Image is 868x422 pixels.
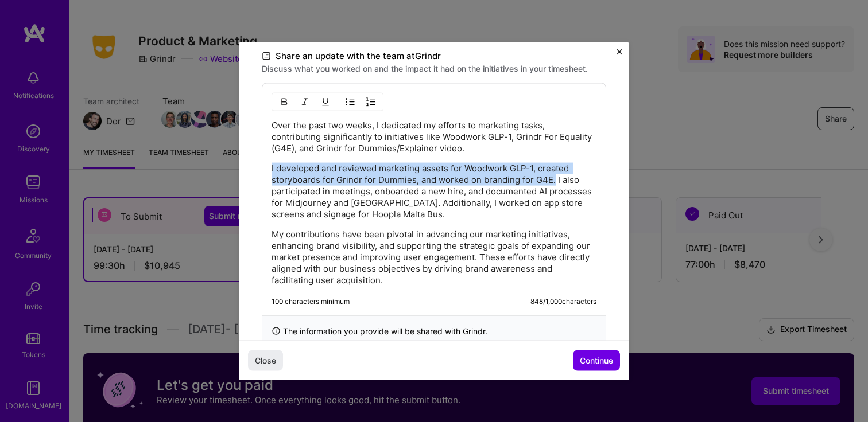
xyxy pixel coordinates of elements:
[280,97,289,107] img: Bold
[580,354,613,366] span: Continue
[573,350,620,370] button: Continue
[300,97,309,107] img: Italic
[346,97,355,107] img: UL
[366,97,375,107] img: OL
[272,120,596,154] p: Over the past two weeks, I dedicated my efforts to marketing tasks, contributing significantly to...
[262,49,606,63] label: Share an update with the team at Grindr
[262,49,271,62] i: icon DocumentBlack
[262,315,606,347] div: The information you provide will be shared with Grindr .
[272,163,596,220] p: I developed and reviewed marketing assets for Woodwork GLP-1, created storyboards for Grindr for ...
[272,229,596,286] p: My contributions have been pivotal in advancing our marketing initiatives, enhancing brand visibi...
[321,97,330,107] img: Underline
[262,63,606,74] label: Discuss what you worked on and the impact it had on the initiatives in your timesheet.
[248,350,283,370] button: Close
[272,297,350,306] div: 100 characters minimum
[272,325,281,337] i: icon InfoBlack
[617,49,622,61] button: Close
[255,354,276,366] span: Close
[530,297,596,306] div: 848 / 1,000 characters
